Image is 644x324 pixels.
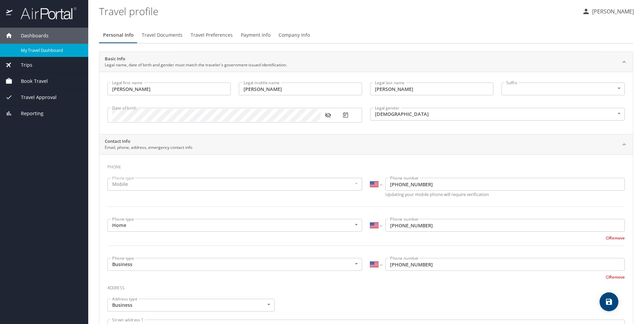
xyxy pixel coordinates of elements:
[107,219,362,232] div: Home
[107,178,362,191] div: Mobile
[606,235,625,241] button: Remove
[606,274,625,280] button: Remove
[12,110,43,117] span: Reporting
[99,52,633,72] div: Basic InfoLegal name, date of birth and gender must match the traveler's government-issued identi...
[12,77,48,85] span: Book Travel
[385,192,625,197] p: Updating your mobile phone will require verification
[241,31,270,39] span: Payment Info
[107,281,625,292] h3: Address
[99,134,633,155] div: Contact InfoEmail, phone, address, emergency contact info
[99,72,633,134] div: Basic InfoLegal name, date of birth and gender must match the traveler's government-issued identi...
[12,94,57,101] span: Travel Approval
[191,31,233,39] span: Travel Preferences
[105,138,192,145] h2: Contact Info
[105,62,287,68] p: Legal name, date of birth and gender must match the traveler's government-issued identification.
[103,31,134,39] span: Personal Info
[21,47,80,54] span: My Travel Dashboard
[107,258,362,271] div: Business
[142,31,183,39] span: Travel Documents
[107,299,275,312] div: Business
[6,7,13,20] img: icon-airportal.png
[279,31,310,39] span: Company Info
[107,160,625,171] h3: Phone
[99,27,633,43] div: Profile
[579,5,637,18] button: [PERSON_NAME]
[105,56,287,62] h2: Basic Info
[590,7,634,15] p: [PERSON_NAME]
[13,7,76,20] img: airportal-logo.png
[370,108,625,121] div: [DEMOGRAPHIC_DATA]
[99,1,577,22] h1: Travel profile
[105,144,192,151] p: Email, phone, address, emergency contact info
[600,292,618,311] button: save
[12,32,49,39] span: Dashboards
[502,83,625,95] div: ​
[12,61,32,69] span: Trips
